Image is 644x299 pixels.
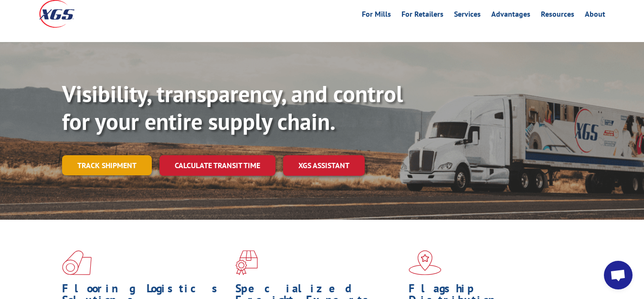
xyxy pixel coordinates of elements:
[62,79,403,136] b: Visibility, transparency, and control for your entire supply chain.
[283,155,365,176] a: XGS ASSISTANT
[401,11,443,21] a: For Retailers
[159,155,275,176] a: Calculate transit time
[235,250,258,275] img: xgs-icon-focused-on-flooring-red
[362,11,391,21] a: For Mills
[585,11,605,21] a: About
[62,250,92,275] img: xgs-icon-total-supply-chain-intelligence-red
[409,250,442,275] img: xgs-icon-flagship-distribution-model-red
[604,261,633,289] div: Open chat
[62,155,152,175] a: Track shipment
[454,11,481,21] a: Services
[541,11,574,21] a: Resources
[491,11,530,21] a: Advantages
